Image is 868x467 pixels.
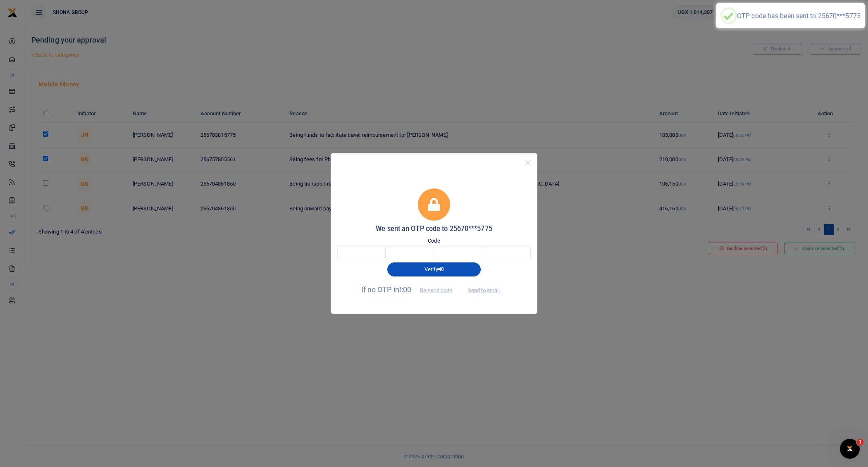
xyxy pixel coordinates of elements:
[399,285,411,294] span: !:00
[840,439,860,459] iframe: Intercom live chat
[522,157,534,169] button: Close
[361,285,460,294] span: If no OTP in
[428,237,440,245] label: Code
[857,439,863,446] span: 1
[387,262,481,276] button: Verify
[737,12,861,20] div: OTP code has been sent to 25670***5775
[337,225,531,233] h5: We sent an OTP code to 25670***5775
